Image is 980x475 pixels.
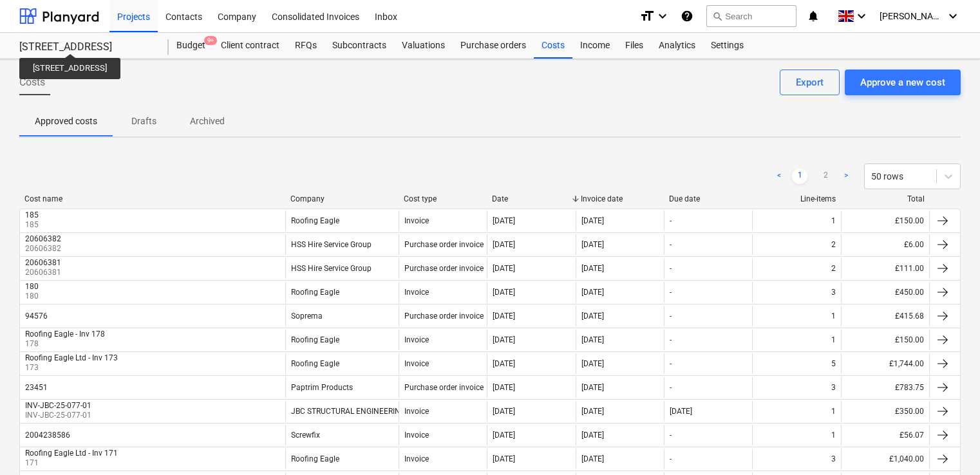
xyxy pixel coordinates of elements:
[670,312,672,321] div: -
[25,243,64,254] p: 20606382
[493,407,515,416] div: [DATE]
[287,33,325,59] a: RFQs
[706,5,796,27] button: Search
[404,431,429,440] div: Invoice
[838,169,854,184] a: Next page
[670,240,672,249] div: -
[25,362,120,373] p: 173
[581,359,604,368] div: [DATE]
[25,330,105,339] div: Roofing Eagle - Inv 178
[25,282,39,291] div: 180
[703,33,751,59] a: Settings
[841,306,929,326] div: £415.68
[845,70,961,95] button: Approve a new cost
[841,234,929,255] div: £6.00
[670,335,672,344] div: -
[818,169,833,184] a: Page 2
[25,449,118,458] div: Roofing Eagle Ltd - Inv 171
[169,33,213,59] div: Budget
[841,353,929,374] div: £1,744.00
[204,36,217,45] span: 9+
[841,425,929,445] div: £56.07
[493,359,515,368] div: [DATE]
[325,33,394,59] a: Subcontracts
[831,431,836,440] div: 1
[493,240,515,249] div: [DATE]
[35,115,97,128] p: Approved costs
[712,11,722,21] span: search
[758,194,836,203] div: Line-items
[404,240,484,249] div: Purchase order invoice
[25,210,39,219] div: 185
[25,383,48,392] div: 23451
[291,431,320,440] div: Screwfix
[807,8,820,24] i: notifications
[404,216,429,225] div: Invoice
[841,282,929,303] div: £450.00
[291,335,339,344] div: Roofing Eagle
[581,335,604,344] div: [DATE]
[841,330,929,350] div: £150.00
[831,312,836,321] div: 1
[831,454,836,463] div: 3
[290,194,393,203] div: Company
[25,312,48,321] div: 94576
[655,8,670,24] i: keyboard_arrow_down
[581,383,604,392] div: [DATE]
[25,258,61,267] div: 20606381
[404,383,484,392] div: Purchase order invoice
[404,407,429,416] div: Invoice
[493,431,515,440] div: [DATE]
[25,353,118,362] div: Roofing Eagle Ltd - Inv 173
[25,234,61,243] div: 20606382
[493,383,515,392] div: [DATE]
[404,194,482,203] div: Cost type
[493,216,515,225] div: [DATE]
[831,288,836,297] div: 3
[394,33,453,59] a: Valuations
[831,407,836,416] div: 1
[169,33,213,59] a: Budget9+
[213,33,287,59] a: Client contract
[831,264,836,273] div: 2
[617,33,651,59] div: Files
[670,431,672,440] div: -
[190,115,225,128] p: Archived
[492,194,570,203] div: Date
[291,240,372,249] div: HSS Hire Service Group
[291,383,353,392] div: Paptrim Products
[404,335,429,344] div: Invoice
[796,74,824,91] div: Export
[25,339,108,349] p: 178
[841,401,929,422] div: £350.00
[25,219,41,230] p: 185
[771,169,787,184] a: Previous page
[581,216,604,225] div: [DATE]
[25,267,64,278] p: 20606381
[291,454,339,463] div: Roofing Eagle
[581,264,604,273] div: [DATE]
[639,8,655,24] i: format_size
[880,11,944,21] span: [PERSON_NAME]
[291,359,339,368] div: Roofing Eagle
[831,383,836,392] div: 3
[25,401,91,410] div: INV-JBC-25-077-01
[854,8,869,24] i: keyboard_arrow_down
[670,288,672,297] div: -
[669,194,748,203] div: Due date
[291,288,339,297] div: Roofing Eagle
[291,312,323,321] div: Soprema
[493,335,515,344] div: [DATE]
[25,410,94,421] p: INV-JBC-25-077-01
[651,33,703,59] a: Analytics
[24,194,280,203] div: Cost name
[453,33,534,59] a: Purchase orders
[404,288,429,297] div: Invoice
[792,169,807,184] a: Page 1 is your current page
[831,240,836,249] div: 2
[780,70,840,95] button: Export
[831,335,836,344] div: 1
